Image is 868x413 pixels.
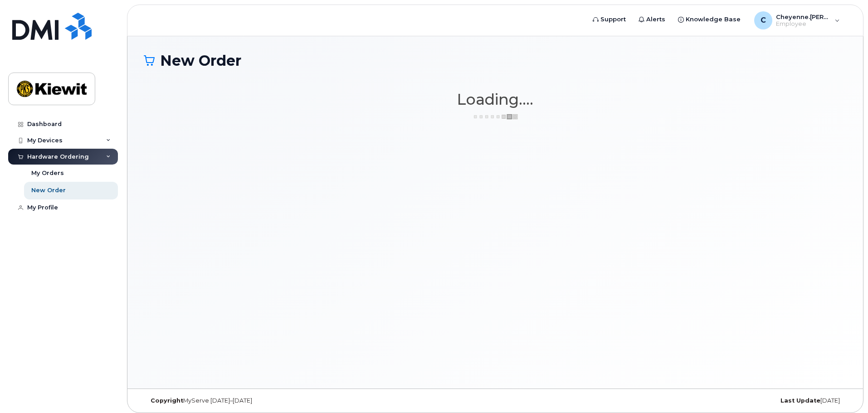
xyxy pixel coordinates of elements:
div: MyServe [DATE]–[DATE] [144,397,378,404]
strong: Copyright [151,397,183,404]
div: [DATE] [612,397,847,404]
h1: Loading.... [144,91,847,107]
img: ajax-loader-3a6953c30dc77f0bf724df975f13086db4f4c1262e45940f03d1251963f1bf2e.gif [473,113,518,120]
h1: New Order [144,53,847,68]
strong: Last Update [780,397,820,404]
